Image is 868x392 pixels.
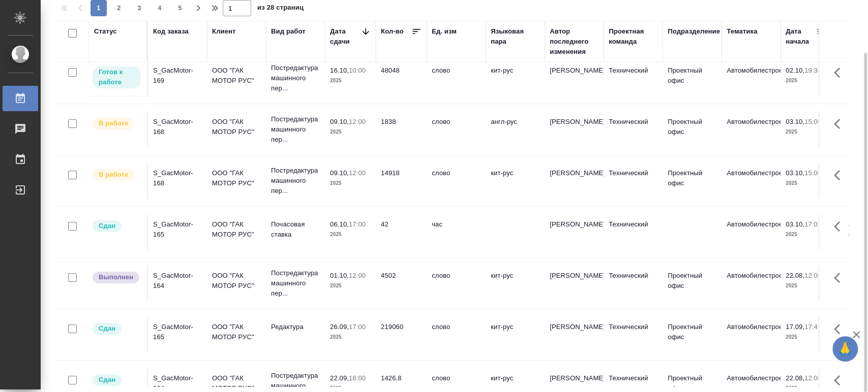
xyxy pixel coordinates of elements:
td: Проектный офис [663,266,722,301]
div: Исполнитель выполняет работу [92,168,142,182]
p: Сдан [99,375,115,385]
p: 06.10, [330,220,349,228]
div: Клиент [212,26,235,37]
td: кит-рус [486,266,545,301]
div: Статус [94,26,117,37]
p: 12:00 [804,374,821,382]
p: ООО "ГАК МОТОР РУС" [212,168,261,188]
td: 48048 [376,60,427,96]
p: 17:00 [349,220,366,228]
p: 2025 [786,332,826,342]
p: ООО "ГАК МОТОР РУС" [212,66,261,86]
button: Здесь прячутся важные кнопки [828,317,852,341]
td: [PERSON_NAME] [545,266,604,301]
p: 17.09, [786,323,804,331]
p: 2025 [786,127,826,137]
p: Почасовая ставка [271,219,320,240]
p: 02.10, [786,67,804,74]
button: Здесь прячутся важные кнопки [828,60,852,85]
div: Исполнитель может приступить к работе [92,66,142,89]
div: Вид работ [271,26,306,37]
td: Проектный офис [663,112,722,147]
td: кит-рус [486,317,545,352]
div: Менеджер проверил работу исполнителя, передает ее на следующий этап [92,373,142,387]
div: Дата сдачи [330,26,361,47]
p: Автомобилестроение [727,66,775,76]
td: кит-рус [486,163,545,199]
p: 2025 [330,127,371,137]
div: Исполнитель завершил работу [92,271,142,284]
td: слово [427,317,486,352]
td: слово [427,60,486,96]
p: В работе [99,170,128,180]
p: Автомобилестроение [727,219,775,230]
button: Здесь прячутся важные кнопки [828,112,852,136]
td: 1838 [376,112,427,147]
td: Технический [604,214,663,250]
td: слово [427,266,486,301]
div: S_GacMotor-168 [153,117,202,137]
p: 2025 [786,178,826,188]
td: Технический [604,266,663,301]
td: [PERSON_NAME] [545,317,604,352]
p: 03.10, [786,220,804,228]
button: Здесь прячутся важные кнопки [828,163,852,187]
p: 2025 [330,281,371,291]
p: 10:00 [349,67,366,74]
span: 5 [172,3,188,13]
div: S_GacMotor-165 [153,322,202,342]
div: Кол-во [381,26,404,37]
p: 03.10, [786,118,804,125]
div: S_GacMotor-164 [153,271,202,291]
td: англ-рус [486,112,545,147]
p: 2025 [330,332,371,342]
p: Постредактура машинного пер... [271,268,320,299]
p: В работе [99,118,128,128]
p: 22.09, [330,374,349,382]
p: ООО "ГАК МОТОР РУС" [212,117,261,137]
td: слово [427,112,486,147]
td: Проектный офис [663,317,722,352]
td: Проектный офис [663,60,722,96]
p: Постредактура машинного пер... [271,114,320,145]
p: 09.10, [330,118,349,125]
td: Технический [604,112,663,147]
p: Готов к работе [99,67,135,87]
td: час [427,214,486,250]
div: Менеджер проверил работу исполнителя, передает ее на следующий этап [92,322,142,336]
td: 42 [376,214,427,250]
span: 3 [131,3,147,13]
td: Проектный офис [663,163,722,199]
p: 12:00 [804,272,821,279]
p: 12:00 [349,272,366,279]
p: Выполнен [99,272,133,282]
td: слово [427,163,486,199]
td: [PERSON_NAME] [545,60,604,96]
p: 22.08, [786,374,804,382]
div: Код заказа [153,26,189,37]
div: S_GacMotor-169 [153,66,202,86]
p: 01.10, [330,272,349,279]
p: ООО "ГАК МОТОР РУС" [212,271,261,291]
p: 15:00 [804,169,821,177]
p: 26.09, [330,323,349,331]
p: 2025 [786,230,826,240]
p: 2025 [786,281,826,291]
div: Автор последнего изменения [550,26,598,57]
p: Постредактура машинного пер... [271,166,320,196]
p: 16.10, [330,67,349,74]
div: S_GacMotor-165 [153,219,202,240]
div: Исполнитель выполняет работу [92,117,142,130]
p: 09.10, [330,169,349,177]
p: Сдан [99,221,115,231]
td: Технический [604,317,663,352]
td: 14918 [376,163,427,199]
p: Редактура [271,322,320,332]
td: Технический [604,60,663,96]
p: 2025 [330,178,371,188]
p: Автомобилестроение [727,373,775,383]
p: 17:02 [804,220,821,228]
div: Языковая пара [491,26,540,47]
span: 🙏 [836,338,854,360]
p: Автомобилестроение [727,271,775,281]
